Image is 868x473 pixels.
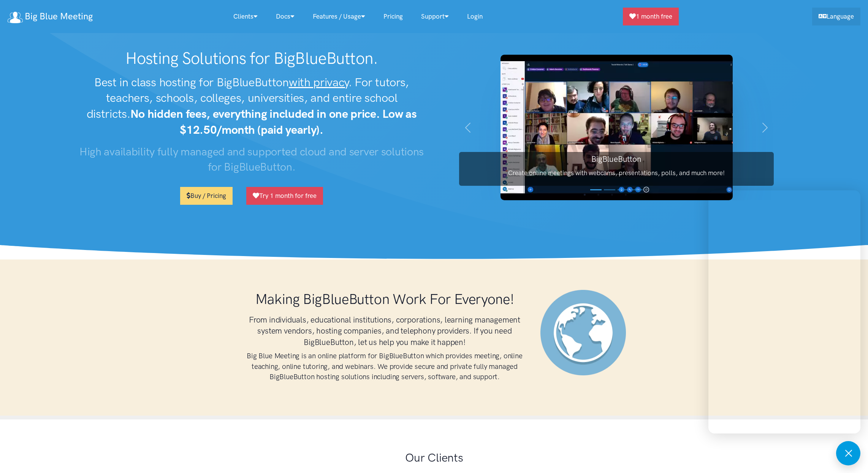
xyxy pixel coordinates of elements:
a: Docs [267,8,304,25]
h4: Big Blue Meeting is an online platform for BigBlueButton which provides meeting, online teaching,... [244,351,525,382]
h2: Best in class hosting for BigBlueButton . For tutors, teachers, schools, colleges, universities, ... [77,74,426,138]
h3: From individuals, educational institutions, corporations, learning management system vendors, hos... [244,314,525,348]
h1: Making BigBlueButton Work For Everyone! [244,290,525,308]
a: 1 month free [623,8,679,25]
a: Buy / Pricing [180,187,233,205]
u: with privacy [289,75,348,89]
h3: High availability fully managed and supported cloud and server solutions for BigBlueButton. [77,144,426,175]
strong: No hidden fees, everything included in one price. Low as $12.50/month (paid yearly). [130,107,417,137]
a: Features / Usage [304,8,374,25]
a: Language [812,8,860,25]
a: Big Blue Meeting [8,8,93,25]
h1: Hosting Solutions for BigBlueButton. [77,49,426,68]
a: Login [458,8,492,25]
a: Try 1 month for free [246,187,323,205]
img: logo [8,12,23,23]
h2: Our Clients [69,450,799,466]
img: BigBlueButton screenshot [501,55,733,200]
h3: BigBlueButton [459,153,774,165]
a: Support [412,8,458,25]
p: Create online meetings with webcams, presentations, polls, and much more! [459,168,774,178]
a: Pricing [374,8,412,25]
a: Clients [224,8,267,25]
